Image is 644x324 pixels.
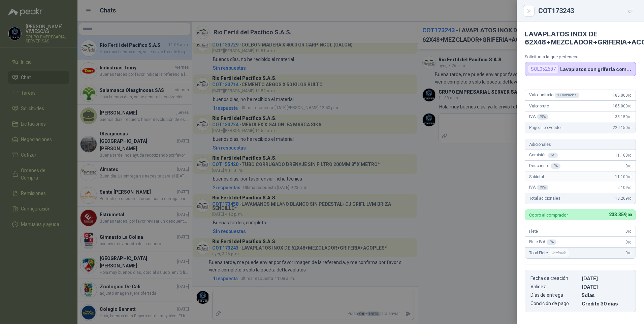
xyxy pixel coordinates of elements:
[525,139,636,150] div: Adicionales
[530,301,579,306] p: Condición de pago
[538,5,636,16] div: COT173243
[627,240,632,244] span: ,00
[549,249,569,257] div: Incluido
[547,239,556,245] div: 0 %
[625,251,632,255] span: 0
[582,284,630,290] p: [DATE]
[530,292,579,298] p: Días de entrega
[530,276,579,281] p: Fecha de creación
[627,251,632,255] span: ,00
[528,65,559,73] div: SOL052687
[548,153,558,158] div: 6 %
[529,125,562,130] span: Pago al proveedor
[525,54,636,59] p: Solicitud a la que pertenece
[525,7,533,15] button: Close
[627,186,632,190] span: ,00
[529,239,556,245] span: Flete IVA
[529,185,548,190] span: IVA
[627,126,632,130] span: ,00
[560,66,633,72] p: Lavaplatos con griferia completo
[615,115,632,119] span: 35.150
[615,196,632,201] span: 13.209
[613,104,632,108] span: 185.000
[627,115,632,119] span: ,00
[625,164,632,168] span: 0
[627,154,632,157] span: ,00
[525,30,636,46] h4: LAVAPLATOS INOX DE 62X48+MEZCLADOR+GRIFERIA+ACOPLES*
[582,301,630,306] p: Crédito 30 días
[529,114,548,120] span: IVA
[582,276,630,281] p: [DATE]
[551,163,560,169] div: 0 %
[613,93,632,98] span: 185.000
[615,174,632,179] span: 11.100
[529,249,571,257] span: Total Flete
[529,229,538,234] span: Flete
[582,292,630,298] p: 5 dias
[617,185,632,190] span: 2.109
[613,125,632,130] span: 220.150
[609,212,632,217] span: 233.359
[529,213,568,217] p: Cobro al comprador
[626,213,632,217] span: ,00
[627,230,632,233] span: ,00
[555,93,579,98] div: x 1 Unidades
[627,164,632,168] span: ,00
[627,104,632,108] span: ,00
[529,153,558,158] span: Comisión
[627,175,632,179] span: ,00
[529,104,549,108] span: Valor bruto
[529,163,560,169] span: Descuento
[525,193,636,204] div: Total adicionales
[627,197,632,200] span: ,00
[529,174,544,179] span: Subtotal
[615,153,632,158] span: 11.100
[529,93,579,98] span: Valor unitario
[625,229,632,234] span: 0
[530,284,579,290] p: Validez
[625,240,632,245] span: 0
[537,114,549,120] div: 19 %
[537,185,549,190] div: 19 %
[627,94,632,97] span: ,00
